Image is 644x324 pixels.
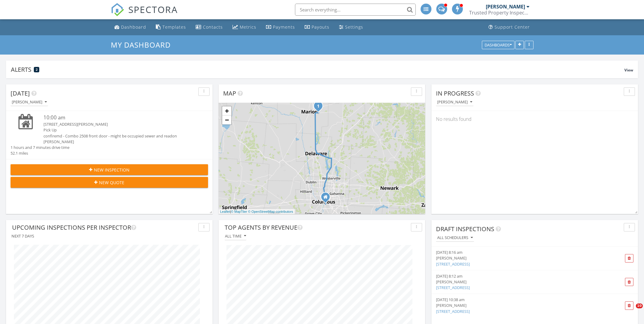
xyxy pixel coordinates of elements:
div: [DATE] 8:12 am [436,273,601,279]
span: New Inspection [94,167,130,173]
div: Dashboards [485,43,512,47]
div: Trusted Property Inspections, LLC [469,10,530,16]
a: Payments [264,22,297,33]
div: [PERSON_NAME] [436,279,601,285]
button: [PERSON_NAME] [436,98,473,106]
div: [PERSON_NAME] [436,303,601,308]
button: All schedulers [436,234,474,242]
a: [STREET_ADDRESS] [436,261,470,267]
a: [DATE] 8:16 am [PERSON_NAME] [STREET_ADDRESS] [436,250,601,267]
a: © OpenStreetMap contributors [248,210,293,213]
div: Payments [273,24,295,30]
a: [DATE] 10:38 am [PERSON_NAME] [STREET_ADDRESS] [436,297,601,314]
div: [PERSON_NAME] [437,100,472,104]
div: All schedulers [437,236,473,240]
div: 1 hours and 7 minutes drive time [11,145,69,150]
a: Payouts [302,22,332,33]
div: Support Center [495,24,530,30]
button: [PERSON_NAME] [11,98,48,106]
span: 10 [636,304,643,308]
a: My Dashboard [111,40,176,50]
a: Settings [337,22,366,33]
span: View [624,68,633,73]
div: [PERSON_NAME] [436,255,601,261]
div: 765 Parsons Ave., Columbus OH 43206 [325,197,329,200]
a: Templates [153,22,188,33]
a: Dashboard [112,22,149,33]
a: [DATE] 8:12 am [PERSON_NAME] [STREET_ADDRESS] [436,273,601,291]
a: 10:00 am [STREET_ADDRESS][PERSON_NAME] Pick Up confiremd - Combo 2508 front door - might be occup... [11,114,208,156]
span: [DATE] [11,89,30,97]
a: [STREET_ADDRESS] [436,309,470,314]
div: | [219,209,295,214]
span: 2 [36,68,38,72]
span: Map [223,89,236,97]
div: confiremd - Combo 2508 front door - might be occupied sewer and readon [43,133,192,139]
a: Zoom out [222,115,231,124]
span: New Quote [99,179,124,186]
div: Templates [162,24,186,30]
a: © MapTiler [231,210,247,213]
button: All time [225,232,246,240]
iframe: Intercom live chat [623,304,638,318]
div: Contacts [203,24,223,30]
div: Metrics [240,24,256,30]
button: New Quote [11,177,208,188]
div: 3005 Marion-Mt Gilead Rd, Marion, OH 43302 [318,106,322,109]
a: Leaflet [220,210,230,213]
a: Support Center [486,22,532,33]
i: 1 [317,104,319,109]
div: [PERSON_NAME] [12,100,47,104]
button: New Inspection [11,164,208,175]
div: 52.1 miles [11,150,69,156]
div: Top Agents by Revenue [225,223,409,232]
input: Search everything... [295,4,416,16]
a: Zoom in [222,106,231,115]
div: Alerts [11,65,624,74]
div: [PERSON_NAME] [486,4,525,10]
a: [STREET_ADDRESS] [436,285,470,290]
div: Upcoming Inspections Per Inspector [12,223,196,232]
div: Settings [345,24,363,30]
div: 10:00 am [43,114,192,121]
span: In Progress [436,89,474,97]
img: The Best Home Inspection Software - Spectora [111,3,124,16]
div: Pick Up [43,127,192,133]
span: SPECTORA [128,3,178,16]
button: Dashboards [482,41,514,49]
div: No results found [431,111,638,127]
a: SPECTORA [111,8,178,21]
a: Metrics [230,22,259,33]
span: Draft Inspections [436,225,494,233]
div: Payouts [312,24,329,30]
div: [DATE] 8:16 am [436,250,601,255]
a: Contacts [193,22,225,33]
div: All time [225,234,246,238]
div: Dashboard [121,24,146,30]
div: [STREET_ADDRESS][PERSON_NAME] [43,121,192,127]
div: [PERSON_NAME] [43,139,192,145]
div: [DATE] 10:38 am [436,297,601,303]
